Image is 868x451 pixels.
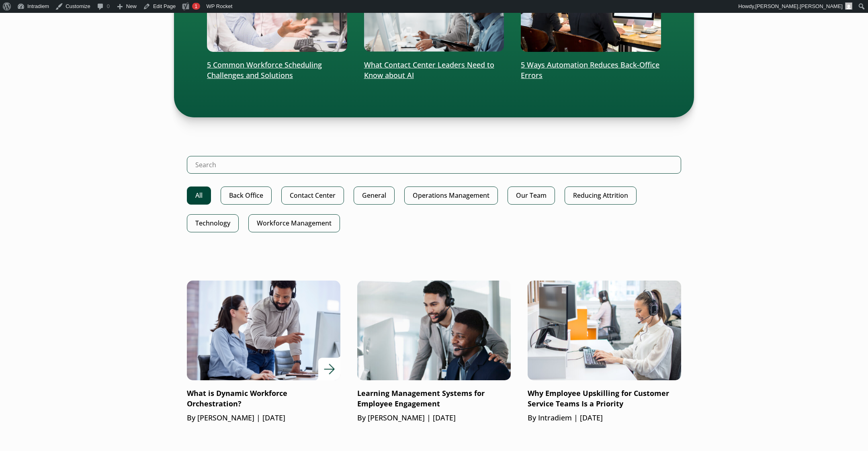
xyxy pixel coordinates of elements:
[528,281,681,423] a: Why Employee Upskilling for Customer Service Teams Is a PriorityBy Intradiem | [DATE]
[248,214,340,232] a: Workforce Management
[187,156,681,187] form: Search Intradiem
[357,281,511,423] a: Learning Management Systems for Employee EngagementBy [PERSON_NAME] | [DATE]
[187,413,340,423] p: By [PERSON_NAME] | [DATE]
[521,60,661,81] p: 5 Ways Automation Reduces Back-Office Errors
[357,388,511,409] p: Learning Management Systems for Employee Engagement
[187,281,340,423] a: What is Dynamic Workforce Orchestration?By [PERSON_NAME] | [DATE]
[755,3,843,9] span: [PERSON_NAME].[PERSON_NAME]
[404,187,498,205] a: Operations Management
[565,187,637,205] a: Reducing Attrition
[187,388,340,409] p: What is Dynamic Workforce Orchestration?
[281,187,344,205] a: Contact Center
[354,187,395,205] a: General
[508,187,555,205] a: Our Team
[207,60,347,81] p: 5 Common Workforce Scheduling Challenges and Solutions
[187,156,681,174] input: Search
[528,388,681,409] p: Why Employee Upskilling for Customer Service Teams Is a Priority
[528,413,681,423] p: By Intradiem | [DATE]
[194,3,197,9] span: 1
[357,413,511,423] p: By [PERSON_NAME] | [DATE]
[187,214,239,232] a: Technology
[187,187,211,205] a: All
[364,60,504,81] p: What Contact Center Leaders Need to Know about AI
[221,187,272,205] a: Back Office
